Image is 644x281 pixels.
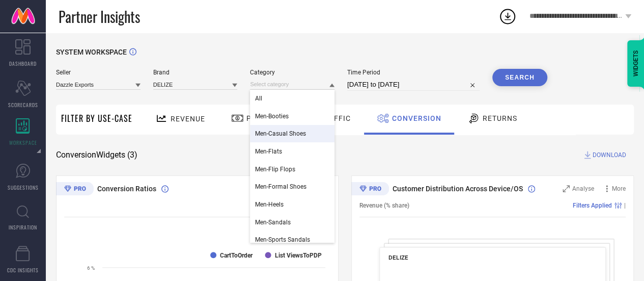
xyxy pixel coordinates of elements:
div: Men-Sandals [250,214,334,231]
svg: Zoom [563,185,570,192]
span: INSPIRATION [9,223,37,231]
span: WORKSPACE [9,139,37,146]
span: DOWNLOAD [593,150,626,160]
span: Men-Heels [255,201,284,208]
div: Men-Booties [250,108,334,125]
span: Conversion Ratios [97,185,156,193]
text: CartToOrder [220,252,253,259]
span: Seller [56,69,141,76]
span: Filters Applied [573,202,612,209]
span: Filter By Use-Case [61,112,132,124]
span: Men-Sports Sandals [255,236,310,243]
span: Men-Booties [255,113,289,120]
span: SUGGESTIONS [8,184,39,191]
span: Men-Flip Flops [255,166,295,173]
span: Pricing [246,114,278,122]
div: Open download list [498,7,517,25]
span: Customer Distribution Across Device/OS [393,185,523,193]
span: Partner Insights [59,6,140,27]
div: Men-Casual Shoes [250,125,334,142]
span: | [624,202,626,209]
div: Men-Formal Shoes [250,178,334,195]
span: SYSTEM WORKSPACE [56,48,127,56]
span: Brand [153,69,238,76]
text: 6 % [87,265,95,271]
span: Conversion [392,114,441,122]
text: List ViewsToPDP [274,252,321,259]
span: Men-Sandals [255,219,291,226]
span: Returns [483,114,517,122]
div: Men-Sports Sandals [250,231,334,248]
span: DELIZE [388,254,408,261]
button: Search [492,69,547,86]
span: Analyse [572,185,594,192]
span: All [255,95,262,102]
span: Traffic [319,114,351,122]
span: More [612,185,626,192]
span: DASHBOARD [9,60,37,67]
span: Men-Formal Shoes [255,183,306,190]
input: Select time period [347,79,480,91]
span: Men-Flats [255,148,282,155]
span: SCORECARDS [8,101,38,109]
span: Revenue (% share) [359,202,409,209]
div: Men-Flip Flops [250,161,334,178]
div: Men-Flats [250,143,334,160]
span: Category [250,69,334,76]
input: Select category [250,79,334,90]
div: All [250,90,334,107]
span: Revenue [171,115,205,123]
div: Premium [351,182,389,197]
span: Time Period [347,69,480,76]
div: Men-Heels [250,196,334,213]
span: Conversion Widgets ( 3 ) [56,150,137,160]
span: Men-Casual Shoes [255,130,306,137]
div: Premium [56,182,94,197]
span: CDC INSIGHTS [7,266,39,274]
